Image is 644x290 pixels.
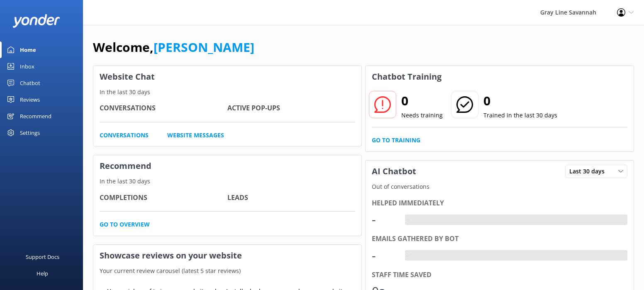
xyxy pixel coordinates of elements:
p: In the last 30 days [93,177,361,186]
p: Out of conversations [366,182,634,191]
span: Last 30 days [569,167,610,176]
div: - [372,210,397,229]
p: In the last 30 days [93,88,361,97]
a: Conversations [100,131,149,140]
a: Website Messages [167,131,224,140]
img: yonder-white-logo.png [12,14,60,28]
div: Emails gathered by bot [372,234,627,244]
a: Go to overview [100,220,150,229]
p: Your current review carousel (latest 5 star reviews) [93,266,361,275]
h4: Conversations [100,103,227,114]
h3: AI Chatbot [366,161,422,182]
div: Settings [20,124,40,141]
div: - [405,214,411,225]
a: [PERSON_NAME] [154,39,254,56]
div: Home [20,41,36,58]
div: Chatbot [20,75,40,91]
h3: Website Chat [93,66,361,88]
h4: Leads [227,193,355,203]
div: - [405,250,411,261]
p: Trained in the last 30 days [483,111,557,120]
div: Support Docs [26,249,59,265]
h4: Active Pop-ups [227,103,355,114]
h3: Showcase reviews on your website [93,245,361,266]
div: Recommend [20,108,51,124]
div: Helped immediately [372,198,627,209]
div: Inbox [20,58,34,75]
h3: Recommend [93,155,361,177]
h4: Completions [100,193,227,203]
p: Needs training [401,111,443,120]
a: Go to Training [372,136,420,145]
h3: Chatbot Training [366,66,448,88]
div: - [372,246,397,266]
div: Staff time saved [372,270,627,280]
h2: 0 [401,91,443,111]
div: Help [37,265,48,282]
h1: Welcome, [93,37,254,57]
div: Reviews [20,91,40,108]
h2: 0 [483,91,557,111]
